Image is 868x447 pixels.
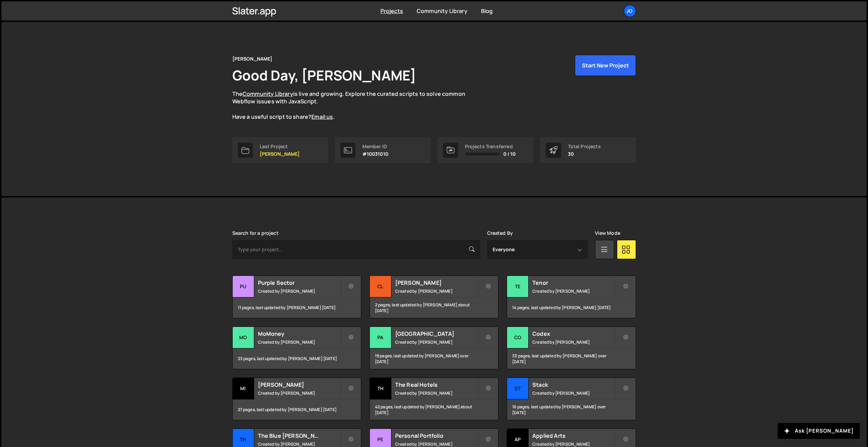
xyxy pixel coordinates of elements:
h2: Tenor [532,279,615,286]
div: Te [507,276,529,297]
small: Created by [PERSON_NAME] [395,339,478,345]
h2: MoMoney [258,330,340,337]
h1: Good Day, [PERSON_NAME] [232,66,416,85]
small: Created by [PERSON_NAME] [395,390,478,396]
h2: Codex [532,330,615,337]
a: Jo [624,5,636,17]
a: Pa [GEOGRAPHIC_DATA] Created by [PERSON_NAME] 19 pages, last updated by [PERSON_NAME] over [DATE] [370,327,498,369]
div: 33 pages, last updated by [PERSON_NAME] over [DATE] [507,348,635,369]
p: 30 [568,151,601,157]
div: Projects Transferred [465,144,516,149]
div: Total Projects [568,144,601,149]
h2: The Real Hotels [395,381,478,388]
p: #10031010 [362,151,388,157]
a: Mo MoMoney Created by [PERSON_NAME] 23 pages, last updated by [PERSON_NAME] [DATE] [232,327,361,369]
small: Created by [PERSON_NAME] [258,441,340,447]
a: Pu Purple Sector Created by [PERSON_NAME] 11 pages, last updated by [PERSON_NAME] [DATE] [232,276,361,318]
a: Email us [311,113,333,120]
div: Mi [233,378,254,399]
button: Ask [PERSON_NAME] [778,423,860,439]
span: 0 / 10 [503,151,516,157]
h2: [PERSON_NAME] [395,279,478,286]
small: Created by [PERSON_NAME] [532,339,615,345]
div: St [507,378,529,399]
h2: [PERSON_NAME] [258,381,340,388]
div: [PERSON_NAME] [232,55,273,63]
div: Last Project [260,144,300,149]
div: 19 pages, last updated by [PERSON_NAME] over [DATE] [370,348,498,369]
div: Pa [370,327,391,348]
div: Co [507,327,529,348]
label: Created By [487,230,513,236]
a: Projects [380,7,403,15]
small: Created by [PERSON_NAME] [395,441,478,447]
div: 14 pages, last updated by [PERSON_NAME] [DATE] [507,297,635,318]
h2: [GEOGRAPHIC_DATA] [395,330,478,337]
small: Created by [PERSON_NAME] [532,288,615,294]
h2: Personal Portfolio [395,432,478,439]
small: Created by [PERSON_NAME] [258,288,340,294]
a: Th The Real Hotels Created by [PERSON_NAME] 42 pages, last updated by [PERSON_NAME] about [DATE] [370,378,498,420]
small: Created by [PERSON_NAME] [532,390,615,396]
div: Mo [233,327,254,348]
h2: Purple Sector [258,279,340,286]
div: 11 pages, last updated by [PERSON_NAME] [DATE] [233,297,361,318]
div: 42 pages, last updated by [PERSON_NAME] about [DATE] [370,399,498,420]
div: Pu [233,276,254,297]
small: Created by [PERSON_NAME] [258,339,340,345]
small: Created by [PERSON_NAME] [258,390,340,396]
a: Mi [PERSON_NAME] Created by [PERSON_NAME] 27 pages, last updated by [PERSON_NAME] [DATE] [232,378,361,420]
a: St Stack Created by [PERSON_NAME] 16 pages, last updated by [PERSON_NAME] over [DATE] [507,378,636,420]
a: Blog [481,7,493,15]
div: Cl [370,276,391,297]
p: The is live and growing. Explore the curated scripts to solve common Webflow issues with JavaScri... [232,90,479,121]
div: Th [370,378,391,399]
a: Community Library [417,7,467,15]
div: 23 pages, last updated by [PERSON_NAME] [DATE] [233,348,361,369]
label: View Mode [595,230,620,236]
h2: Applied Arts [532,432,615,439]
input: Type your project... [232,240,480,259]
small: Created by [PERSON_NAME] [395,288,478,294]
div: 16 pages, last updated by [PERSON_NAME] over [DATE] [507,399,635,420]
div: 27 pages, last updated by [PERSON_NAME] [DATE] [233,399,361,420]
div: Member ID [362,144,388,149]
label: Search for a project [232,230,278,236]
a: Te Tenor Created by [PERSON_NAME] 14 pages, last updated by [PERSON_NAME] [DATE] [507,276,636,318]
small: Created by [PERSON_NAME] [532,441,615,447]
a: Cl [PERSON_NAME] Created by [PERSON_NAME] 2 pages, last updated by [PERSON_NAME] about [DATE] [370,276,498,318]
a: Co Codex Created by [PERSON_NAME] 33 pages, last updated by [PERSON_NAME] over [DATE] [507,327,636,369]
a: Community Library [243,90,293,98]
p: [PERSON_NAME] [260,151,300,157]
h2: The Blue [PERSON_NAME] [258,432,340,439]
a: Last Project [PERSON_NAME] [232,137,328,163]
h2: Stack [532,381,615,388]
div: 2 pages, last updated by [PERSON_NAME] about [DATE] [370,297,498,318]
button: Start New Project [575,55,636,76]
